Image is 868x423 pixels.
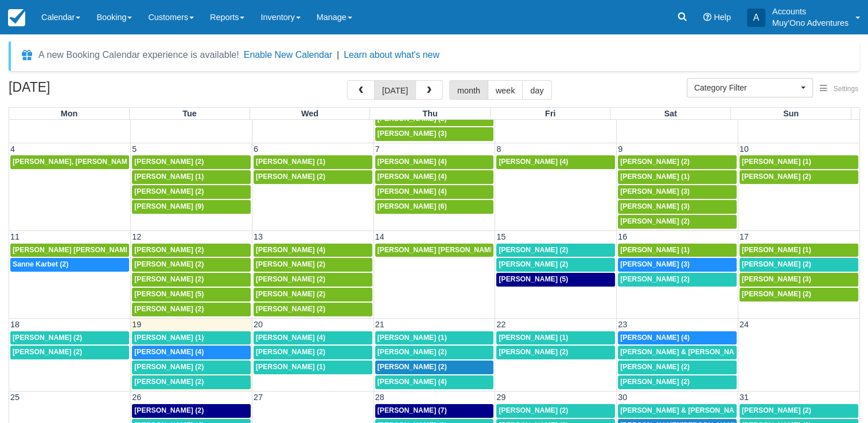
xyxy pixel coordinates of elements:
[496,258,615,272] a: [PERSON_NAME] (2)
[375,200,494,214] a: [PERSON_NAME] (6)
[742,158,811,166] span: [PERSON_NAME] (1)
[694,82,798,93] span: Category Filter
[618,346,737,359] a: [PERSON_NAME] & [PERSON_NAME] (1)
[9,232,21,241] span: 11
[131,320,142,329] span: 19
[738,232,750,241] span: 17
[664,109,677,118] span: Sat
[747,9,765,27] div: A
[742,275,811,283] span: [PERSON_NAME] (3)
[132,155,251,169] a: [PERSON_NAME] (2)
[252,320,264,329] span: 20
[375,375,494,389] a: [PERSON_NAME] (4)
[714,13,731,22] span: Help
[132,200,251,214] a: [PERSON_NAME] (9)
[422,109,437,118] span: Thu
[256,334,325,342] span: [PERSON_NAME] (4)
[617,320,628,329] span: 23
[375,244,494,257] a: [PERSON_NAME] [PERSON_NAME] (2)
[132,258,251,272] a: [PERSON_NAME] (2)
[256,246,325,254] span: [PERSON_NAME] (4)
[620,378,690,386] span: [PERSON_NAME] (2)
[618,375,737,389] a: [PERSON_NAME] (2)
[496,273,615,287] a: [PERSON_NAME] (5)
[618,185,737,199] a: [PERSON_NAME] (3)
[499,260,568,268] span: [PERSON_NAME] (2)
[132,288,251,301] a: [PERSON_NAME] (5)
[256,348,325,356] span: [PERSON_NAME] (2)
[772,6,848,17] p: Accounts
[254,346,372,359] a: [PERSON_NAME] (2)
[13,260,68,268] span: Sanne Karbet (2)
[620,173,690,181] span: [PERSON_NAME] (1)
[9,320,21,329] span: 18
[739,155,858,169] a: [PERSON_NAME] (1)
[134,275,204,283] span: [PERSON_NAME] (2)
[134,406,204,414] span: [PERSON_NAME] (2)
[61,109,78,118] span: Mon
[496,331,615,345] a: [PERSON_NAME] (1)
[618,404,737,418] a: [PERSON_NAME] & [PERSON_NAME] (1)
[344,50,439,60] a: Learn about what's new
[496,346,615,359] a: [PERSON_NAME] (2)
[377,130,447,138] span: [PERSON_NAME] (3)
[254,170,372,184] a: [PERSON_NAME] (2)
[620,363,690,371] span: [PERSON_NAME] (2)
[132,185,251,199] a: [PERSON_NAME] (2)
[375,331,494,345] a: [PERSON_NAME] (1)
[496,404,615,418] a: [PERSON_NAME] (2)
[377,173,447,181] span: [PERSON_NAME] (4)
[742,246,811,254] span: [PERSON_NAME] (1)
[449,80,488,100] button: month
[618,244,737,257] a: [PERSON_NAME] (1)
[254,361,372,374] a: [PERSON_NAME] (1)
[620,217,690,225] span: [PERSON_NAME] (2)
[301,109,318,118] span: Wed
[499,275,568,283] span: [PERSON_NAME] (5)
[252,232,264,241] span: 13
[375,361,494,374] a: [PERSON_NAME] (2)
[618,170,737,184] a: [PERSON_NAME] (1)
[374,144,381,154] span: 7
[132,361,251,374] a: [PERSON_NAME] (2)
[618,273,737,287] a: [PERSON_NAME] (2)
[377,202,447,210] span: [PERSON_NAME] (6)
[499,406,568,414] span: [PERSON_NAME] (2)
[620,202,690,210] span: [PERSON_NAME] (3)
[9,80,154,101] h2: [DATE]
[375,155,494,169] a: [PERSON_NAME] (4)
[254,288,372,301] a: [PERSON_NAME] (2)
[377,334,447,342] span: [PERSON_NAME] (1)
[772,17,848,29] p: Muy'Ono Adventures
[834,85,858,93] span: Settings
[134,378,204,386] span: [PERSON_NAME] (2)
[131,144,138,154] span: 5
[742,406,811,414] span: [PERSON_NAME] (2)
[495,144,502,154] span: 8
[620,334,690,342] span: [PERSON_NAME] (4)
[131,393,142,402] span: 26
[813,81,865,97] button: Settings
[522,80,551,100] button: day
[499,348,568,356] span: [PERSON_NAME] (2)
[256,305,325,313] span: [PERSON_NAME] (2)
[738,393,750,402] span: 31
[738,144,750,154] span: 10
[38,48,239,62] div: A new Booking Calendar experience is available!
[256,275,325,283] span: [PERSON_NAME] (2)
[375,127,494,141] a: [PERSON_NAME] (3)
[620,275,690,283] span: [PERSON_NAME] (2)
[618,361,737,374] a: [PERSON_NAME] (2)
[134,173,204,181] span: [PERSON_NAME] (1)
[488,80,523,100] button: week
[377,158,447,166] span: [PERSON_NAME] (4)
[374,393,386,402] span: 28
[256,260,325,268] span: [PERSON_NAME] (2)
[618,155,737,169] a: [PERSON_NAME] (2)
[620,187,690,195] span: [PERSON_NAME] (3)
[377,187,447,195] span: [PERSON_NAME] (4)
[499,334,568,342] span: [PERSON_NAME] (1)
[618,258,737,272] a: [PERSON_NAME] (3)
[134,290,204,298] span: [PERSON_NAME] (5)
[617,232,628,241] span: 16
